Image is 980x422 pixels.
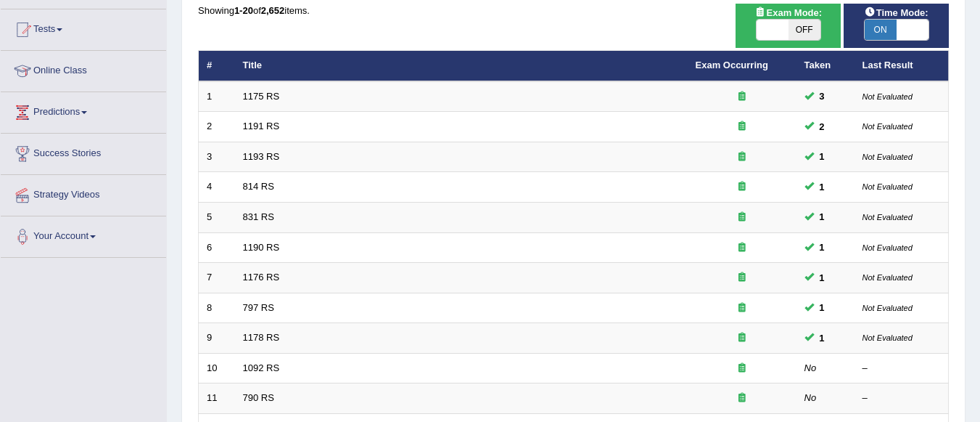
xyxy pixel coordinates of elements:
div: Exam occurring question [696,362,788,376]
div: Exam occurring question [696,211,788,224]
td: 5 [199,203,235,233]
span: OFF [788,20,820,40]
span: Exam Mode: [749,5,827,20]
span: You can still take this question [814,149,831,164]
a: 1191 RS [243,121,280,131]
span: You can still take this question [814,300,831,315]
td: 6 [199,232,235,263]
small: Not Evaluated [862,333,913,342]
small: Not Evaluated [862,213,913,222]
a: Predictions [1,92,166,129]
div: Exam occurring question [696,391,788,405]
small: Not Evaluated [862,273,913,282]
div: Exam occurring question [696,271,788,285]
span: Time Mode: [859,5,934,20]
small: Not Evaluated [862,243,913,252]
em: No [804,392,817,403]
small: Not Evaluated [862,182,913,191]
a: 1176 RS [243,272,280,283]
b: 1-20 [234,5,253,16]
div: Exam occurring question [696,90,788,104]
div: Exam occurring question [696,120,788,134]
span: You can still take this question [814,209,831,224]
span: You can still take this question [814,119,831,134]
td: 4 [199,172,235,203]
div: – [862,391,941,405]
th: Last Result [855,51,949,81]
th: Title [235,51,688,81]
small: Not Evaluated [862,153,913,161]
b: 2,652 [261,5,285,16]
a: Online Class [1,51,166,87]
a: 831 RS [243,211,274,222]
td: 7 [199,263,235,293]
td: 11 [199,384,235,414]
div: Showing of items. [198,4,949,17]
span: You can still take this question [814,89,831,104]
small: Not Evaluated [862,122,913,131]
td: 3 [199,142,235,172]
div: – [862,362,941,376]
a: Exam Occurring [696,60,768,70]
em: No [804,362,817,373]
a: 814 RS [243,181,274,192]
td: 8 [199,293,235,323]
td: 2 [199,112,235,142]
div: Exam occurring question [696,301,788,315]
a: Tests [1,9,166,46]
span: ON [865,20,897,40]
a: Your Account [1,216,166,253]
a: 1193 RS [243,151,280,162]
a: Success Stories [1,134,166,170]
td: 1 [199,81,235,112]
span: You can still take this question [814,240,831,255]
a: 797 RS [243,302,274,313]
span: You can still take this question [814,270,831,285]
a: 1175 RS [243,91,280,102]
span: You can still take this question [814,179,831,195]
span: You can still take this question [814,330,831,346]
a: 1092 RS [243,362,280,373]
a: 790 RS [243,392,274,403]
div: Exam occurring question [696,331,788,345]
small: Not Evaluated [862,92,913,101]
td: 9 [199,323,235,354]
a: Strategy Videos [1,175,166,211]
div: Exam occurring question [696,241,788,255]
small: Not Evaluated [862,304,913,312]
a: 1190 RS [243,242,280,253]
td: 10 [199,353,235,384]
div: Show exams occurring in exams [736,4,841,48]
div: Exam occurring question [696,150,788,164]
th: # [199,51,235,81]
div: Exam occurring question [696,180,788,194]
th: Taken [796,51,855,81]
a: 1178 RS [243,332,280,343]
